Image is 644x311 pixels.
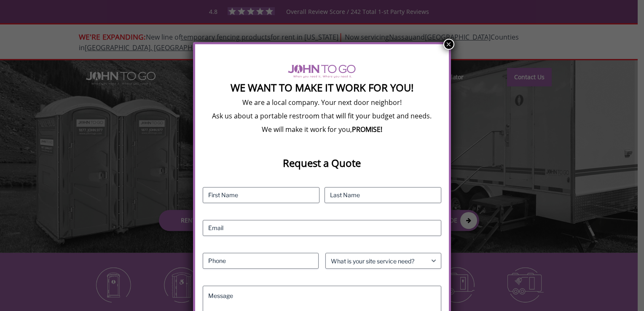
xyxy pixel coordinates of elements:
[203,187,319,203] input: First Name
[443,39,454,50] button: Close
[283,156,361,170] strong: Request a Quote
[288,64,356,78] img: logo of viptogo
[203,125,441,134] p: We will make it work for you,
[203,98,441,107] p: We are a local company. Your next door neighbor!
[231,80,413,94] strong: We Want To Make It Work For You!
[325,187,441,203] input: Last Name
[203,111,441,121] p: Ask us about a portable restroom that will fit your budget and needs.
[203,253,319,269] input: Phone
[203,220,441,236] input: Email
[352,125,382,134] b: PROMISE!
